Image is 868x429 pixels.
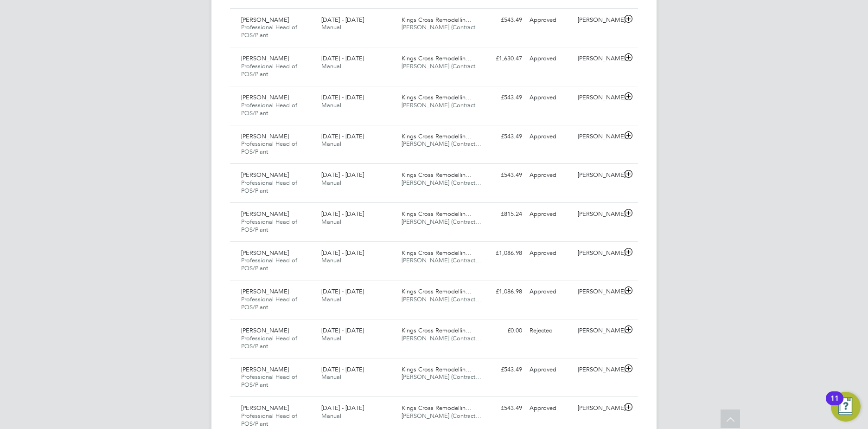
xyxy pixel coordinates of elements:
span: [PERSON_NAME] [241,210,289,218]
div: [PERSON_NAME] [574,362,622,377]
span: [PERSON_NAME] [241,249,289,257]
div: Approved [526,401,574,416]
div: Approved [526,51,574,66]
div: [PERSON_NAME] [574,323,622,338]
span: [DATE] - [DATE] [321,404,364,412]
div: £1,086.98 [478,246,526,261]
span: Manual [321,256,341,264]
span: [PERSON_NAME] (Contract… [402,256,481,264]
div: [PERSON_NAME] [574,401,622,416]
span: Manual [321,412,341,420]
span: [PERSON_NAME] (Contract… [402,140,481,148]
div: [PERSON_NAME] [574,51,622,66]
span: Manual [321,218,341,226]
div: Rejected [526,323,574,338]
span: [PERSON_NAME] [241,326,289,334]
span: [PERSON_NAME] [241,171,289,179]
span: Kings Cross Remodellin… [402,326,472,334]
span: Manual [321,373,341,381]
span: [PERSON_NAME] (Contract… [402,412,481,420]
span: Professional Head of POS/Plant [241,412,297,428]
span: [PERSON_NAME] [241,93,289,101]
div: £543.49 [478,362,526,377]
span: Professional Head of POS/Plant [241,101,297,117]
div: Approved [526,362,574,377]
div: [PERSON_NAME] [574,207,622,222]
span: [DATE] - [DATE] [321,287,364,295]
div: £1,086.98 [478,284,526,299]
span: [PERSON_NAME] [241,54,289,62]
span: Manual [321,23,341,31]
span: Kings Cross Remodellin… [402,93,472,101]
span: [DATE] - [DATE] [321,16,364,24]
span: Professional Head of POS/Plant [241,218,297,234]
span: Professional Head of POS/Plant [241,256,297,272]
span: Manual [321,334,341,342]
span: Kings Cross Remodellin… [402,171,472,179]
div: £815.24 [478,207,526,222]
span: [PERSON_NAME] (Contract… [402,179,481,187]
span: [DATE] - [DATE] [321,326,364,334]
div: £543.49 [478,401,526,416]
span: Professional Head of POS/Plant [241,334,297,350]
span: [PERSON_NAME] [241,365,289,373]
span: [PERSON_NAME] [241,132,289,140]
span: [PERSON_NAME] (Contract… [402,295,481,303]
span: Manual [321,179,341,187]
span: [DATE] - [DATE] [321,365,364,373]
div: Approved [526,13,574,28]
div: Approved [526,207,574,222]
span: [PERSON_NAME] (Contract… [402,373,481,381]
span: [DATE] - [DATE] [321,249,364,257]
div: 11 [830,398,839,410]
span: Professional Head of POS/Plant [241,62,297,78]
span: Kings Cross Remodellin… [402,365,472,373]
span: Professional Head of POS/Plant [241,295,297,311]
button: Open Resource Center, 11 new notifications [831,392,861,422]
span: [DATE] - [DATE] [321,132,364,140]
span: Professional Head of POS/Plant [241,179,297,195]
span: Kings Cross Remodellin… [402,287,472,295]
span: [PERSON_NAME] (Contract… [402,218,481,226]
span: Kings Cross Remodellin… [402,249,472,257]
span: [PERSON_NAME] (Contract… [402,23,481,31]
span: Professional Head of POS/Plant [241,23,297,39]
span: Kings Cross Remodellin… [402,54,472,62]
span: Manual [321,62,341,70]
div: Approved [526,284,574,299]
div: [PERSON_NAME] [574,129,622,144]
div: [PERSON_NAME] [574,168,622,183]
span: [DATE] - [DATE] [321,171,364,179]
span: Manual [321,101,341,109]
span: [PERSON_NAME] [241,287,289,295]
div: £543.49 [478,129,526,144]
span: [PERSON_NAME] (Contract… [402,62,481,70]
span: [PERSON_NAME] (Contract… [402,334,481,342]
span: [PERSON_NAME] [241,404,289,412]
div: £543.49 [478,168,526,183]
span: Kings Cross Remodellin… [402,210,472,218]
span: [PERSON_NAME] (Contract… [402,101,481,109]
span: [DATE] - [DATE] [321,54,364,62]
span: [PERSON_NAME] [241,16,289,24]
div: £543.49 [478,90,526,105]
span: Professional Head of POS/Plant [241,373,297,389]
span: Kings Cross Remodellin… [402,404,472,412]
div: Approved [526,90,574,105]
div: [PERSON_NAME] [574,246,622,261]
div: £1,630.47 [478,51,526,66]
span: Kings Cross Remodellin… [402,16,472,24]
div: [PERSON_NAME] [574,284,622,299]
div: Approved [526,168,574,183]
span: Manual [321,295,341,303]
div: [PERSON_NAME] [574,13,622,28]
div: Approved [526,129,574,144]
span: Manual [321,140,341,148]
div: [PERSON_NAME] [574,90,622,105]
span: [DATE] - [DATE] [321,210,364,218]
span: [DATE] - [DATE] [321,93,364,101]
div: £0.00 [478,323,526,338]
span: Professional Head of POS/Plant [241,140,297,156]
span: Kings Cross Remodellin… [402,132,472,140]
div: £543.49 [478,13,526,28]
